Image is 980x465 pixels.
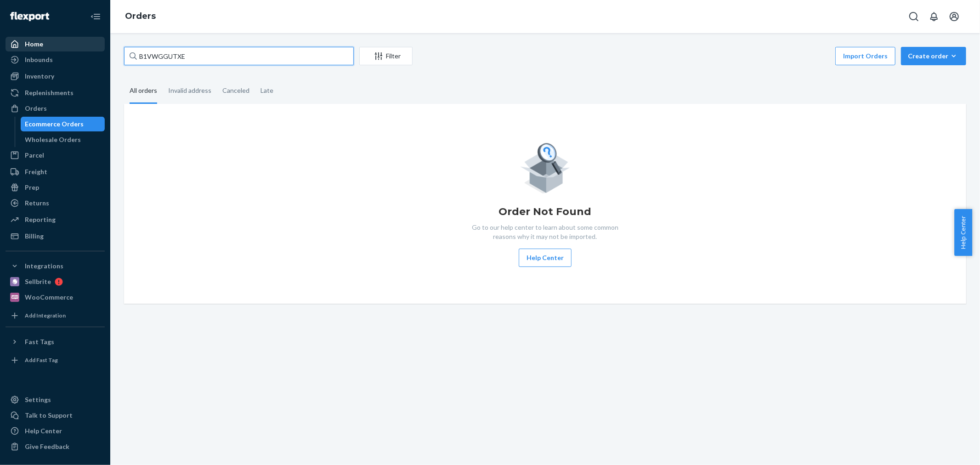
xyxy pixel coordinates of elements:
[6,212,105,227] a: Reporting
[10,12,49,21] img: Flexport logo
[25,55,53,64] div: Inbounds
[25,119,84,129] div: Ecommerce Orders
[945,7,963,26] button: Open account menu
[25,104,47,113] div: Orders
[261,79,273,102] div: Late
[6,274,105,289] a: Sellbrite
[25,72,54,81] div: Inventory
[25,232,44,241] div: Billing
[25,293,73,302] div: WooCommerce
[6,335,105,349] button: Fast Tags
[25,167,47,176] div: Freight
[6,69,105,84] a: Inventory
[520,141,570,193] img: Empty list
[25,135,81,144] div: Wholesale Orders
[6,392,105,407] a: Settings
[6,164,105,179] a: Freight
[118,3,163,30] ol: breadcrumbs
[359,47,413,65] button: Filter
[25,151,44,160] div: Parcel
[25,215,56,224] div: Reporting
[6,180,105,195] a: Prep
[222,79,249,102] div: Canceled
[908,51,959,61] div: Create order
[25,88,74,97] div: Replenishments
[499,204,592,219] h1: Order Not Found
[360,51,412,61] div: Filter
[6,353,105,368] a: Add Fast Tag
[25,312,66,319] div: Add Integration
[6,259,105,273] button: Integrations
[25,277,51,286] div: Sellbrite
[6,424,105,438] a: Help Center
[6,290,105,305] a: WooCommerce
[25,442,69,451] div: Give Feedback
[25,356,58,364] div: Add Fast Tag
[25,411,73,420] div: Talk to Support
[25,40,43,49] div: Home
[835,47,895,65] button: Import Orders
[25,183,39,192] div: Prep
[905,7,923,26] button: Open Search Box
[25,198,49,208] div: Returns
[954,209,972,256] button: Help Center
[25,261,63,271] div: Integrations
[6,37,105,51] a: Home
[925,7,943,26] button: Open notifications
[6,101,105,116] a: Orders
[86,7,105,26] button: Close Navigation
[25,426,62,436] div: Help Center
[21,132,105,147] a: Wholesale Orders
[25,337,54,346] div: Fast Tags
[130,79,157,104] div: All orders
[6,148,105,163] a: Parcel
[6,308,105,323] a: Add Integration
[168,79,211,102] div: Invalid address
[124,47,354,65] input: Search orders
[21,117,105,131] a: Ecommerce Orders
[6,229,105,244] a: Billing
[465,223,626,241] p: Go to our help center to learn about some common reasons why it may not be imported.
[6,196,105,210] a: Returns
[6,408,105,423] a: Talk to Support
[519,249,572,267] button: Help Center
[125,11,156,21] a: Orders
[6,85,105,100] a: Replenishments
[6,439,105,454] button: Give Feedback
[25,395,51,404] div: Settings
[6,52,105,67] a: Inbounds
[901,47,966,65] button: Create order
